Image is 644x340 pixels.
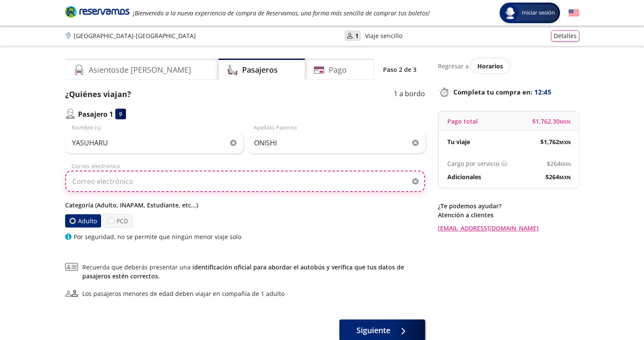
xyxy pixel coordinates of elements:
p: Por seguridad, no se permite que ningún menor viaje solo [74,232,241,241]
p: Viaje sencillo [365,31,402,40]
h4: Asientos de [PERSON_NAME] [89,64,191,76]
a: Brand Logo [65,5,129,21]
p: Cargo por servicio [447,159,499,168]
p: Completa tu compra en : [438,86,579,98]
p: Regresar a [438,62,469,71]
span: $ 264 [547,159,571,168]
p: Adicionales [447,172,481,181]
p: Paso 2 de 3 [383,65,416,74]
p: Categoría (Adulto, INAPAM, Estudiante, etc...) [65,201,425,210]
div: 9 [115,109,126,119]
span: $ 1,762.30 [532,117,571,126]
em: ¡Bienvenido a la nueva experiencia de compra de Reservamos, una forma más sencilla de comprar tus... [133,9,430,17]
a: [EMAIL_ADDRESS][DOMAIN_NAME] [438,224,579,233]
button: English [569,8,579,18]
p: Atención a clientes [438,210,579,219]
small: MXN [560,161,571,167]
label: Adulto [65,214,101,228]
i: Brand Logo [65,5,129,18]
small: MXN [559,174,571,180]
span: 12:45 [534,87,551,97]
button: Detalles [551,30,579,41]
input: Apellido Paterno [247,132,425,154]
p: 1 a bordo [394,89,425,100]
p: ¿Quiénes viajan? [65,89,131,100]
input: Nombre (s) [65,132,243,154]
input: Correo electrónico [65,171,425,192]
span: $ 1,762 [540,137,571,146]
a: identificación oficial para abordar el autobús y verifica que tus datos de pasajeros estén correc... [82,263,404,280]
span: Iniciar sesión [518,9,558,17]
span: Horarios [477,62,503,70]
span: Siguiente [356,325,390,336]
div: Los pasajeros menores de edad deben viajar en compañía de 1 adulto [82,289,285,298]
label: PCD [103,214,133,228]
small: MXN [560,118,571,125]
h4: Pago [329,64,347,76]
div: Regresar a ver horarios [438,59,579,73]
p: 1 [355,31,359,40]
span: Recuerda que deberás presentar una [82,263,425,281]
p: Pago total [447,117,478,126]
p: Tu viaje [447,137,470,146]
span: $ 264 [545,172,571,181]
p: [GEOGRAPHIC_DATA] - [GEOGRAPHIC_DATA] [74,31,196,40]
p: ¿Te podemos ayudar? [438,201,579,210]
p: Pasajero 1 [78,109,113,119]
small: MXN [559,139,571,145]
h4: Pasajeros [242,64,278,76]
